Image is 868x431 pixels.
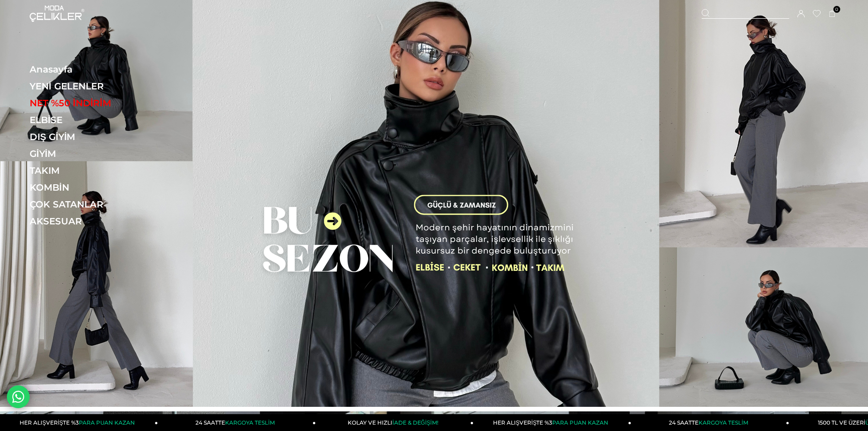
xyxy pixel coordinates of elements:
[30,182,155,193] a: KOMBİN
[225,419,274,426] span: KARGOYA TESLİM
[30,216,155,227] a: AKSESUAR
[473,414,631,431] a: HER ALIŞVERİŞTE %3PARA PUAN KAZAN
[30,165,155,176] a: TAKIM
[552,419,608,426] span: PARA PUAN KAZAN
[30,114,155,125] a: ELBİSE
[79,419,135,426] span: PARA PUAN KAZAN
[833,6,840,13] span: 0
[30,5,84,22] img: logo
[158,414,316,431] a: 24 SAATTEKARGOYA TESLİM
[392,419,438,426] span: İADE & DEĞİŞİM!
[632,414,789,431] a: 24 SAATTEKARGOYA TESLİM
[30,148,155,159] a: GİYİM
[316,414,473,431] a: KOLAY VE HIZLIİADE & DEĞİŞİM!
[30,131,155,142] a: DIŞ GİYİM
[30,199,155,210] a: ÇOK SATANLAR
[30,81,155,92] a: YENİ GELENLER
[30,64,155,75] a: Anasayfa
[699,419,748,426] span: KARGOYA TESLİM
[829,10,836,17] a: 0
[30,98,155,109] a: NET %50 İNDİRİM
